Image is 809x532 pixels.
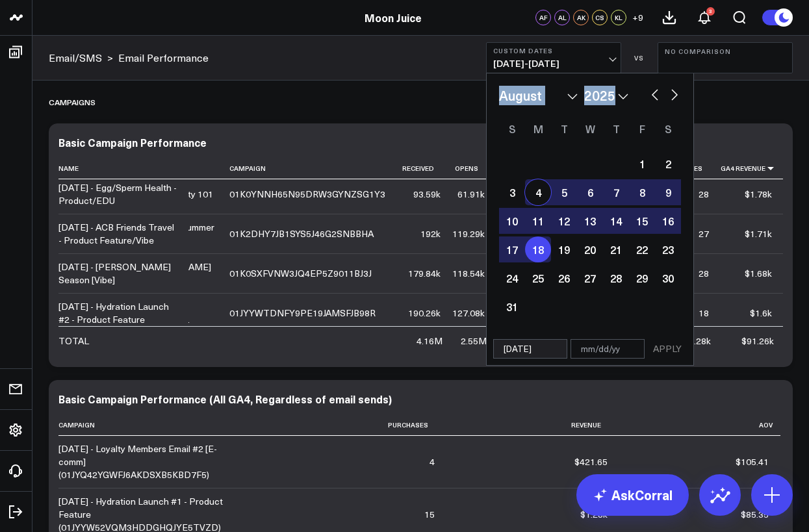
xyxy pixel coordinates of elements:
th: Aov [619,414,780,436]
th: Revenue [446,414,619,436]
div: $421.65 [574,455,608,468]
div: [DATE] - Hydration Launch #2 - Product Feature [58,300,177,326]
th: Received [402,158,452,179]
div: Friday [629,118,655,139]
div: VS [628,54,651,62]
b: No Comparison [665,47,786,55]
div: 28 [699,188,709,201]
th: Purchases [237,414,446,436]
div: $1.68k [745,267,772,280]
div: TOTAL [58,335,89,348]
div: Thursday [603,118,629,139]
div: AK [573,10,589,25]
a: AskCorral [576,474,689,516]
div: CS [592,10,608,25]
div: $105.41 [736,455,769,468]
div: 179.84k [408,267,441,280]
div: 01K0SXFVNW3JQ4EP5Z9011BJ3J [229,267,372,280]
div: Basic Campaign Performance (All GA4, Regardless of email sends) [58,392,392,406]
th: Campaign [229,158,402,179]
th: Ga4 Revenue [721,158,784,179]
input: mm/dd/yy [493,339,567,359]
input: mm/dd/yy [571,339,645,359]
div: 119.29k [452,227,485,240]
div: [DATE] - Loyalty Members Email #2 [E-comm] (01JYQ42YGWFJ6AKDSXB5KBD7F5) [58,442,225,481]
div: 18 [699,307,709,320]
th: Opens [452,158,496,179]
div: $1.78k [745,188,772,201]
div: 190.26k [408,307,441,320]
div: 3 [706,7,715,16]
button: No Comparison [658,42,793,73]
button: Custom Dates[DATE]-[DATE] [486,42,621,73]
div: $1.71k [745,227,772,240]
div: 4 [430,455,435,468]
div: Basic Campaign Performance [58,135,207,149]
button: +9 [630,10,645,25]
div: [DATE] - [PERSON_NAME] Season [Vibe] [58,260,177,286]
div: 4.16M [417,335,443,348]
div: 01JYYWTDNFY9PE19JAMSFJB98R [229,307,376,320]
div: 1.28k [689,335,711,348]
th: Campaign [58,414,237,436]
span: [DATE] - [DATE] [493,58,614,69]
div: 61.91k [457,188,485,201]
div: 118.54k [452,267,485,280]
div: 192k [420,227,441,240]
button: APPLY [648,339,687,359]
div: Wednesday [577,118,603,139]
span: + 9 [632,13,643,22]
div: Monday [525,118,551,139]
a: Email/SMS [49,51,102,65]
th: Name [58,158,188,179]
div: [DATE] - ACB Friends Travel - Product Feature/Vibe [58,221,177,247]
b: Custom Dates [493,47,614,55]
div: [DATE] - Egg/Sperm Health - Product/EDU [58,181,177,207]
a: Moon Juice [365,10,422,25]
div: AL [554,10,570,25]
div: Tuesday [551,118,577,139]
div: 01K0YNNH65N95DRW3GYNZSG1Y3 [229,188,385,201]
div: 2.55M [461,335,487,348]
div: > [49,51,113,65]
div: 27 [699,227,709,240]
div: 15 [424,508,435,521]
div: 127.08k [452,307,485,320]
div: Saturday [655,118,681,139]
a: Email Performance [118,51,209,65]
div: $1.6k [750,307,772,320]
div: 01K2DHY7JB1SYS5J46G2SNBBHA [229,227,374,240]
div: 28 [699,267,709,280]
div: $91.26k [741,335,774,348]
div: 93.59k [413,188,441,201]
div: Sunday [499,118,525,139]
div: Campaigns [49,87,96,117]
div: AF [535,10,551,25]
div: KL [611,10,626,25]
